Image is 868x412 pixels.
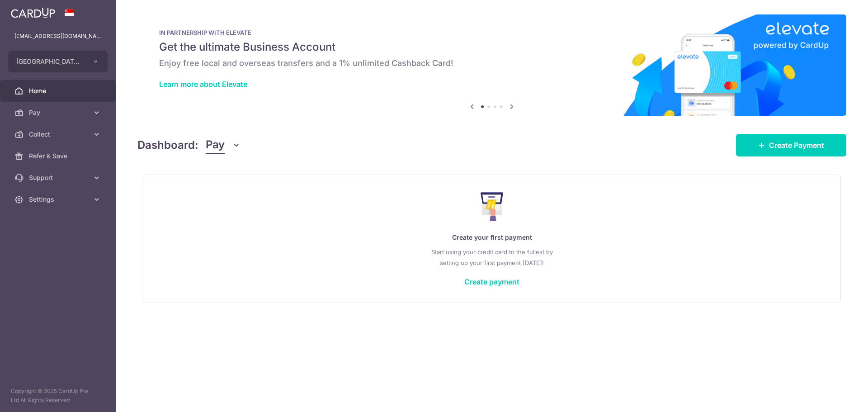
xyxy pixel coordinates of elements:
[159,80,247,89] a: Learn more about Elevate
[29,86,89,95] span: Home
[11,7,55,18] img: CardUp
[8,51,108,72] button: [GEOGRAPHIC_DATA] ([GEOGRAPHIC_DATA]) Pte. Ltd.
[29,152,89,161] span: Refer & Save
[16,57,83,66] span: [GEOGRAPHIC_DATA] ([GEOGRAPHIC_DATA]) Pte. Ltd.
[206,137,241,154] button: Pay
[29,130,89,139] span: Collect
[464,277,519,286] a: Create payment
[137,137,198,153] h4: Dashboard:
[161,232,822,243] p: Create your first payment
[29,173,89,182] span: Support
[159,58,825,69] h6: Enjoy free local and overseas transfers and a 1% unlimited Cashback Card!
[29,195,89,204] span: Settings
[29,108,89,117] span: Pay
[137,14,846,116] img: Renovation banner
[159,29,825,36] p: IN PARTNERSHIP WITH ELEVATE
[810,385,859,407] iframe: Opens a widget where you can find more information
[159,40,825,54] h5: Get the ultimate Business Account
[769,140,824,151] span: Create Payment
[206,137,225,154] span: Pay
[14,32,101,41] p: [EMAIL_ADDRESS][DOMAIN_NAME]
[161,246,822,268] p: Start using your credit card to the fullest by setting up your first payment [DATE]!
[481,192,504,221] img: Make Payment
[736,134,846,156] a: Create Payment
